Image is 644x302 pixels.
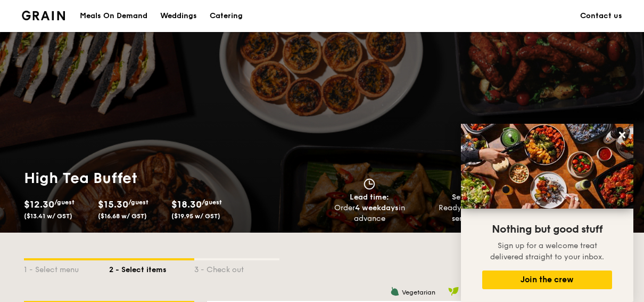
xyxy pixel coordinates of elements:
[614,126,631,144] button: Close
[426,203,521,224] div: Ready before serving time
[98,198,128,210] span: $15.30
[322,203,417,224] div: Order in advance
[355,203,399,212] strong: 4 weekdays
[128,198,148,206] span: /guest
[24,212,72,220] span: ($13.41 w/ GST)
[194,260,279,275] div: 3 - Check out
[22,11,65,20] img: Grain
[54,198,75,206] span: /guest
[490,241,604,261] span: Sign up for a welcome treat delivered straight to your inbox.
[202,198,222,206] span: /guest
[22,11,65,20] a: Logotype
[390,287,400,296] img: icon-vegetarian.fe4039eb.svg
[361,178,377,190] img: icon-clock.2db775ea.svg
[402,289,435,296] span: Vegetarian
[461,124,633,209] img: DSC07876-Edit02-Large.jpeg
[350,193,389,202] span: Lead time:
[24,169,318,188] h1: High Tea Buffet
[98,212,147,220] span: ($16.68 w/ GST)
[171,198,202,210] span: $18.30
[448,287,459,296] img: icon-vegan.f8ff3823.svg
[24,260,109,275] div: 1 - Select menu
[24,198,54,210] span: $12.30
[482,271,612,289] button: Join the crew
[492,223,602,236] span: Nothing but good stuff
[109,260,194,275] div: 2 - Select items
[171,212,220,220] span: ($19.95 w/ GST)
[452,193,494,202] span: Setup time:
